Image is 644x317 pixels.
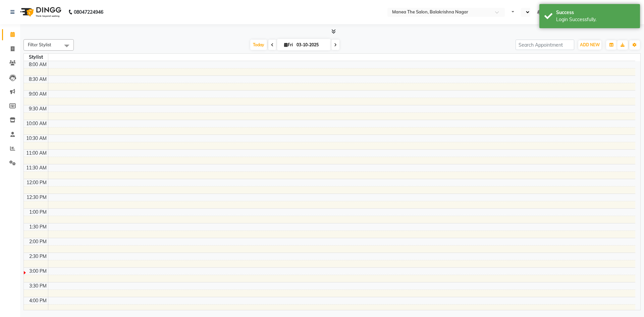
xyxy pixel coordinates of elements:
[25,164,48,171] div: 11:30 AM
[24,54,48,61] div: Stylist
[28,61,48,68] div: 8:00 AM
[25,150,48,157] div: 11:00 AM
[516,40,574,50] input: Search Appointment
[556,9,635,16] div: Success
[28,282,48,289] div: 3:30 PM
[28,42,51,47] span: Filter Stylist
[28,253,48,260] div: 2:30 PM
[580,42,600,47] span: ADD NEW
[28,105,48,112] div: 9:30 AM
[74,3,103,21] b: 08047224946
[28,91,48,98] div: 9:00 AM
[556,16,635,23] div: Login Successfully.
[25,179,48,186] div: 12:00 PM
[25,194,48,201] div: 12:30 PM
[25,120,48,127] div: 10:00 AM
[28,209,48,216] div: 1:00 PM
[250,40,267,50] span: Today
[28,268,48,275] div: 3:00 PM
[294,40,328,50] input: 2025-10-03
[282,42,294,47] span: Fri
[28,76,48,83] div: 8:30 AM
[578,40,601,50] button: ADD NEW
[28,238,48,245] div: 2:00 PM
[17,3,63,21] img: logo
[25,135,48,142] div: 10:30 AM
[28,297,48,304] div: 4:00 PM
[28,223,48,230] div: 1:30 PM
